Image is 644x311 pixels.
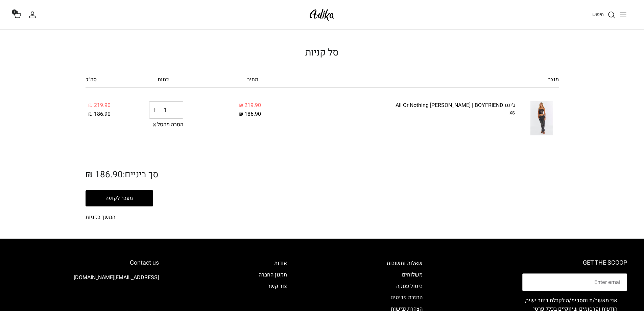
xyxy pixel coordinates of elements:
a: ג׳ינס All Or Nothing [PERSON_NAME] | BOYFRIEND [396,101,515,109]
h6: GET THE SCOOP [522,259,627,267]
a: החזרת פריטים [390,293,423,302]
a: החשבון שלי [28,11,39,19]
button: Toggle menu [616,7,630,22]
div: סה״כ [86,75,136,88]
h1: סל קניות [86,47,559,59]
a: ביטול עסקה [396,282,423,290]
span: 1 [12,9,17,15]
div: מוצר [258,75,559,88]
div: מחיר [181,75,258,88]
input: Email [522,273,627,291]
span: 219.90 ₪ [239,101,261,109]
span: 186.90 ₪ [88,110,111,118]
button: מעבר לקופה [86,190,153,206]
span: חיפוש [592,11,604,18]
div: 219.90 ₪ [88,101,139,110]
a: צור קשר [268,282,287,290]
img: Adika IL [140,292,159,301]
a: [EMAIL_ADDRESS][DOMAIN_NAME] [74,273,159,282]
a: Increase [148,106,159,114]
a: תקנון החברה [259,271,287,279]
a: משלוחים [402,271,423,279]
div: XS [271,110,515,116]
span: 186.90 ₪ [239,110,261,118]
h6: Contact us [17,259,159,267]
a: אודות [274,259,287,267]
div: כמות [136,75,181,88]
a: 1 [14,10,22,19]
img: Adika IL [308,7,336,23]
a: המשך בקניות [86,213,317,222]
span: 186.90 ₪ [86,168,123,181]
h2: סך ביניים: [86,170,317,180]
a: שאלות ותשובות [387,259,423,267]
a: חיפוש [592,11,616,19]
input: כמות [160,102,171,118]
a: הסרה מהסל [149,120,183,129]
